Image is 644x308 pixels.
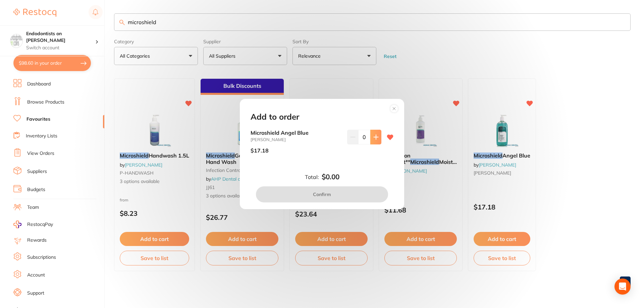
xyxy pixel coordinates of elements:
label: Total: [305,174,319,180]
div: Open Intercom Messenger [614,279,631,295]
b: Microshield Angel Blue [251,130,342,136]
small: [PERSON_NAME] [251,137,342,142]
button: Confirm [256,186,388,202]
h2: Add to order [251,112,299,122]
b: $0.00 [322,173,339,181]
p: $17.18 [251,147,269,153]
